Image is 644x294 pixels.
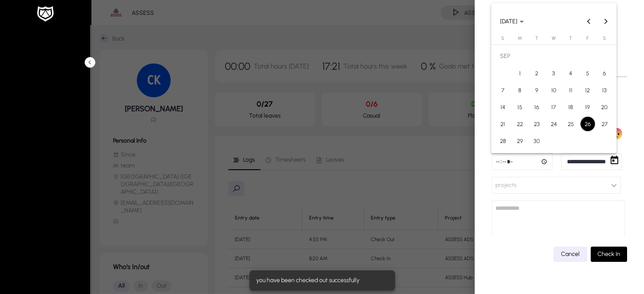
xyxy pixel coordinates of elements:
span: 15 [512,99,528,115]
button: Sep 8, 2025 [511,82,528,99]
span: 26 [580,116,595,132]
span: S [501,36,504,41]
button: Sep 12, 2025 [579,82,596,99]
button: Sep 17, 2025 [545,99,562,115]
button: Sep 13, 2025 [596,82,613,99]
button: Previous month [580,13,597,30]
button: Sep 3, 2025 [545,65,562,82]
button: Sep 30, 2025 [528,132,545,149]
span: 20 [597,99,612,115]
span: [DATE] [500,18,517,25]
span: 18 [563,99,578,115]
span: 17 [546,99,561,115]
button: Sep 1, 2025 [511,65,528,82]
span: 25 [563,116,578,132]
button: Sep 18, 2025 [562,99,579,115]
span: 11 [563,82,578,98]
span: S [603,36,606,41]
button: Sep 5, 2025 [579,65,596,82]
span: 5 [580,66,595,81]
span: 12 [580,82,595,98]
button: Sep 23, 2025 [528,115,545,132]
span: 9 [529,82,544,98]
button: Sep 4, 2025 [562,65,579,82]
button: Sep 15, 2025 [511,99,528,115]
span: 3 [546,66,561,81]
button: Sep 10, 2025 [545,82,562,99]
button: Sep 14, 2025 [495,99,511,115]
span: 21 [495,116,511,132]
span: T [535,36,538,41]
button: Sep 9, 2025 [528,82,545,99]
button: Next month [597,13,614,30]
span: 27 [597,116,612,132]
span: 4 [563,66,578,81]
span: 24 [546,116,561,132]
span: 13 [597,82,612,98]
button: Sep 11, 2025 [562,82,579,99]
span: 28 [495,133,511,148]
button: Sep 27, 2025 [596,115,613,132]
span: 16 [529,99,544,115]
button: Sep 25, 2025 [562,115,579,132]
span: 8 [512,82,528,98]
button: Sep 2, 2025 [528,65,545,82]
span: 22 [512,116,528,132]
span: 2 [529,66,544,81]
td: SEP [495,48,613,65]
button: Sep 28, 2025 [495,132,511,149]
span: W [552,36,556,41]
button: Sep 7, 2025 [495,82,511,99]
span: 14 [495,99,511,115]
button: Sep 22, 2025 [511,115,528,132]
button: Sep 20, 2025 [596,99,613,115]
span: 6 [597,66,612,81]
button: Sep 19, 2025 [579,99,596,115]
span: 1 [512,66,528,81]
span: 10 [546,82,561,98]
span: F [586,36,589,41]
span: 30 [529,133,544,148]
span: 19 [580,99,595,115]
button: Sep 16, 2025 [528,99,545,115]
button: Sep 6, 2025 [596,65,613,82]
button: Sep 29, 2025 [511,132,528,149]
span: M [518,36,522,41]
span: 29 [512,133,528,148]
button: Sep 21, 2025 [495,115,511,132]
button: Choose month and year [497,14,527,29]
span: T [569,36,572,41]
span: 7 [495,82,511,98]
button: Sep 26, 2025 [579,115,596,132]
span: 23 [529,116,544,132]
button: Sep 24, 2025 [545,115,562,132]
